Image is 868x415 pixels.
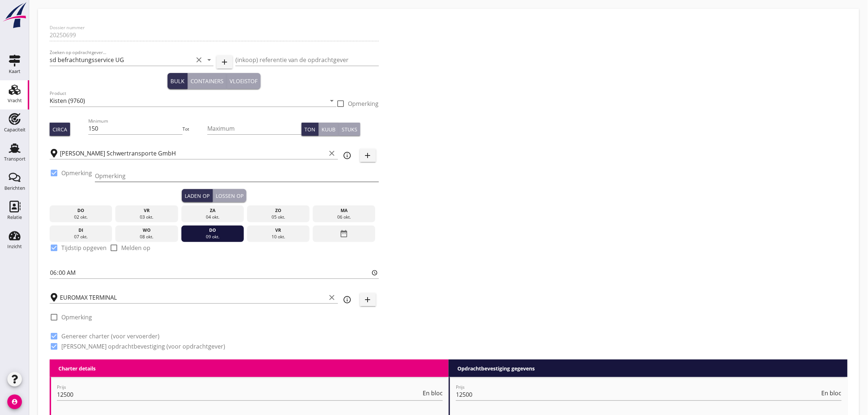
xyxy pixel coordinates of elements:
[183,234,242,240] div: 09 okt.
[328,293,337,302] i: clear
[9,69,20,74] div: Kaart
[60,292,326,303] input: Losplaats
[61,169,92,177] label: Opmerking
[339,123,360,136] button: Stuks
[170,77,184,85] div: Bulk
[322,126,335,133] div: Kuub
[423,390,443,396] span: En bloc
[183,207,242,214] div: za
[1,2,28,29] img: logo-small.a267ee39.svg
[230,77,258,85] div: Vloeistof
[61,343,225,350] label: [PERSON_NAME] opdrachtbevestiging (voor opdrachtgever)
[117,214,176,220] div: 03 okt.
[315,207,374,214] div: ma
[95,170,379,182] input: Opmerking
[220,58,229,66] i: add
[61,244,107,251] label: Tijdstip opgeven
[364,151,372,160] i: add
[57,389,421,400] input: Prijs
[456,389,820,400] input: Prijs
[50,123,70,136] button: Circa
[342,126,357,133] div: Stuks
[348,100,379,107] label: Opmerking
[304,126,315,133] div: Ton
[183,227,242,234] div: do
[249,214,308,220] div: 05 okt.
[7,395,22,409] i: account_circle
[207,123,302,134] input: Maximum
[182,189,213,202] button: Laden op
[7,244,22,249] div: Inzicht
[51,227,111,234] div: di
[216,192,243,200] div: Lossen op
[117,227,176,234] div: wo
[7,215,22,220] div: Relatie
[235,54,379,66] input: (inkoop) referentie van de opdrachtgever
[51,234,111,240] div: 07 okt.
[117,207,176,214] div: vr
[117,234,176,240] div: 08 okt.
[205,55,214,64] i: arrow_drop_down
[249,207,308,214] div: zo
[4,157,26,161] div: Transport
[121,244,150,251] label: Melden op
[8,98,22,103] div: Vracht
[249,234,308,240] div: 10 okt.
[319,123,339,136] button: Kuub
[328,149,337,158] i: clear
[4,127,26,132] div: Capaciteit
[4,186,25,191] div: Berichten
[51,214,111,220] div: 02 okt.
[53,126,67,133] div: Circa
[168,73,188,89] button: Bulk
[61,333,160,340] label: Genereer charter (voor vervoerder)
[822,390,842,396] span: En bloc
[50,54,193,66] input: Zoeken op opdrachtgever...
[51,207,111,214] div: do
[343,295,352,304] i: info_outline
[328,96,337,105] i: arrow_drop_down
[183,214,242,220] div: 04 okt.
[340,227,349,240] i: date_range
[61,314,92,321] label: Opmerking
[191,77,223,85] div: Containers
[50,95,326,107] input: Product
[249,227,308,234] div: vr
[88,123,183,134] input: Minimum
[343,151,352,160] i: info_outline
[302,123,319,136] button: Ton
[188,73,227,89] button: Containers
[185,192,210,200] div: Laden op
[227,73,261,89] button: Vloeistof
[213,189,246,202] button: Lossen op
[183,126,207,132] div: Tot
[195,55,203,64] i: clear
[315,214,374,220] div: 06 okt.
[364,295,372,304] i: add
[60,147,326,159] input: Laadplaats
